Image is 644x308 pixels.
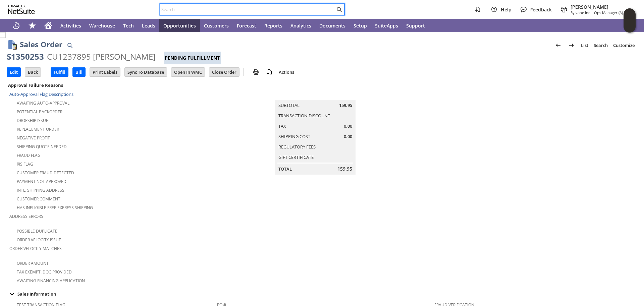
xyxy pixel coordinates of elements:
[344,123,352,129] span: 0.00
[138,19,159,32] a: Leads
[85,19,119,32] a: Warehouse
[237,22,256,29] span: Forecast
[337,166,352,172] span: 159.95
[339,102,352,109] span: 159.95
[7,290,637,298] td: Sales Information
[66,41,74,49] img: Quick Find
[171,68,205,76] input: Open In WMC
[286,19,315,32] a: Analytics
[17,100,69,106] a: Awaiting Auto-Approval
[578,40,591,51] a: List
[9,213,43,219] a: Address Errors
[624,8,636,33] iframe: Click here to launch Oracle Guided Learning Help Panel
[594,10,632,15] span: Ops Manager (A) (F2L)
[204,22,229,29] span: Customers
[252,68,260,76] img: print.svg
[9,246,62,251] a: Order Velocity Matches
[17,205,93,210] a: Has Ineligible Free Express Shipping
[12,21,20,29] svg: Recent Records
[20,39,62,50] h1: Sales Order
[319,22,345,29] span: Documents
[278,123,286,129] a: Tax
[571,4,632,10] span: [PERSON_NAME]
[123,22,134,29] span: Tech
[7,68,20,76] input: Edit
[278,166,292,172] a: Total
[434,302,474,308] a: Fraud Verification
[17,302,65,308] a: Test Transaction Flag
[17,152,41,158] a: Fraud Flag
[25,68,41,76] input: Back
[17,237,61,243] a: Order Velocity Issue
[17,187,64,193] a: Intl. Shipping Address
[17,144,67,149] a: Shipping Quote Needed
[125,68,167,76] input: Sync To Database
[17,135,50,141] a: Negative Profit
[344,133,352,140] span: 0.00
[17,228,57,234] a: Possible Duplicate
[278,144,316,150] a: Regulatory Fees
[610,40,637,51] a: Customize
[159,19,200,32] a: Opportunities
[163,22,196,29] span: Opportunities
[90,68,120,76] input: Print Labels
[260,19,286,32] a: Reports
[406,22,425,29] span: Support
[278,102,300,108] a: Subtotal
[568,41,576,49] img: Next
[554,41,562,49] img: Previous
[60,22,81,29] span: Activities
[24,19,40,32] div: Shortcuts
[200,19,233,32] a: Customers
[73,68,85,76] input: Bill
[17,126,59,132] a: Replacement Order
[7,81,214,89] div: Approval Failure Reasons
[264,22,282,29] span: Reports
[217,302,226,308] a: PO #
[119,19,138,32] a: Tech
[233,19,260,32] a: Forecast
[501,6,512,13] span: Help
[371,19,402,32] a: SuiteApps
[8,19,24,32] a: Recent Records
[17,118,48,123] a: Dropship Issue
[9,91,73,97] a: Auto-Approval Flag Descriptions
[28,21,36,29] svg: Shortcuts
[354,22,367,29] span: Setup
[278,113,330,119] a: Transaction Discount
[44,21,52,29] svg: Home
[17,179,66,184] a: Payment not approved
[17,170,74,176] a: Customer Fraud Detected
[17,161,33,167] a: RIS flag
[17,109,62,115] a: Potential Backorder
[160,5,335,13] input: Search
[7,51,44,62] div: S1350253
[47,51,156,62] div: CU1237895 [PERSON_NAME]
[8,5,35,14] svg: logo
[17,269,72,275] a: Tax Exempt. Doc Provided
[350,19,371,32] a: Setup
[402,19,429,32] a: Support
[276,69,297,75] a: Actions
[17,278,85,284] a: Awaiting Financing Application
[209,68,239,76] input: Close Order
[89,22,115,29] span: Warehouse
[375,22,398,29] span: SuiteApps
[40,19,56,32] a: Home
[571,10,590,15] span: Sylvane Inc
[265,68,273,76] img: add-record.svg
[624,21,636,33] span: Oracle Guided Learning Widget. To move around, please hold and drag
[17,260,49,266] a: Order Amount
[278,133,310,139] a: Shipping Cost
[290,22,311,29] span: Analytics
[142,22,155,29] span: Leads
[591,40,610,51] a: Search
[164,52,221,64] div: Pending Fulfillment
[56,19,85,32] a: Activities
[530,6,552,13] span: Feedback
[275,89,356,100] caption: Summary
[51,68,68,76] input: Fulfill
[591,10,593,15] span: -
[315,19,350,32] a: Documents
[335,5,343,13] svg: Search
